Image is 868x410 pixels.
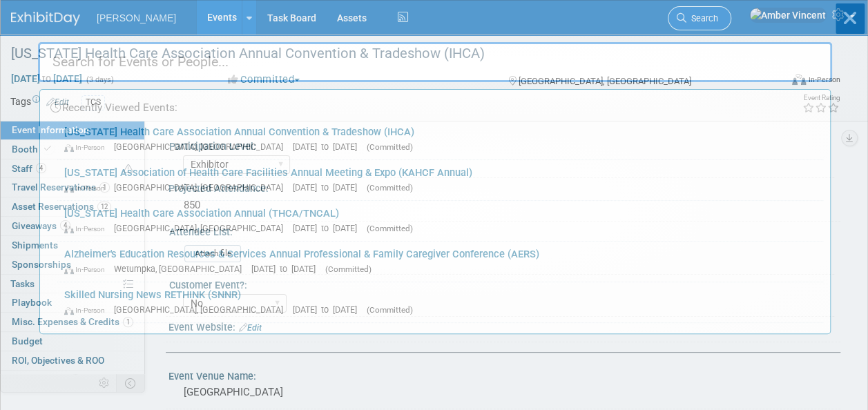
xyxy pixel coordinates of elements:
[251,264,322,274] span: [DATE] to [DATE]
[57,119,823,159] a: [US_STATE] Health Care Association Annual Convention & Tradeshow (IHCA) In-Person [GEOGRAPHIC_DAT...
[114,141,290,152] span: [GEOGRAPHIC_DATA], [GEOGRAPHIC_DATA]
[367,305,413,315] span: (Committed)
[64,184,111,193] span: In-Person
[293,223,364,233] span: [DATE] to [DATE]
[57,282,823,322] a: Skilled Nursing News RETHINK (SNNR) In-Person [GEOGRAPHIC_DATA], [GEOGRAPHIC_DATA] [DATE] to [DAT...
[293,304,364,315] span: [DATE] to [DATE]
[47,90,823,119] div: Recently Viewed Events:
[293,141,364,152] span: [DATE] to [DATE]
[114,304,290,315] span: [GEOGRAPHIC_DATA], [GEOGRAPHIC_DATA]
[367,224,413,233] span: (Committed)
[64,265,111,274] span: In-Person
[325,264,372,274] span: (Committed)
[114,264,249,274] span: Wetumpka, [GEOGRAPHIC_DATA]
[114,223,290,233] span: [GEOGRAPHIC_DATA], [GEOGRAPHIC_DATA]
[293,182,364,193] span: [DATE] to [DATE]
[57,242,823,282] a: Alzheimer's Education Resources & Services Annual Professional & Family Caregiver Conference (AER...
[57,160,823,200] a: [US_STATE] Association of Health Care Facilities Annual Meeting & Expo (KAHCF Annual) In-Person [...
[367,142,413,152] span: (Committed)
[114,182,290,193] span: [GEOGRAPHIC_DATA], [GEOGRAPHIC_DATA]
[64,143,111,152] span: In-Person
[38,42,832,82] input: Search for Events or People...
[64,306,111,315] span: In-Person
[57,201,823,241] a: [US_STATE] Health Care Association Annual (THCA/TNCAL) In-Person [GEOGRAPHIC_DATA], [GEOGRAPHIC_D...
[64,224,111,233] span: In-Person
[367,183,413,193] span: (Committed)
